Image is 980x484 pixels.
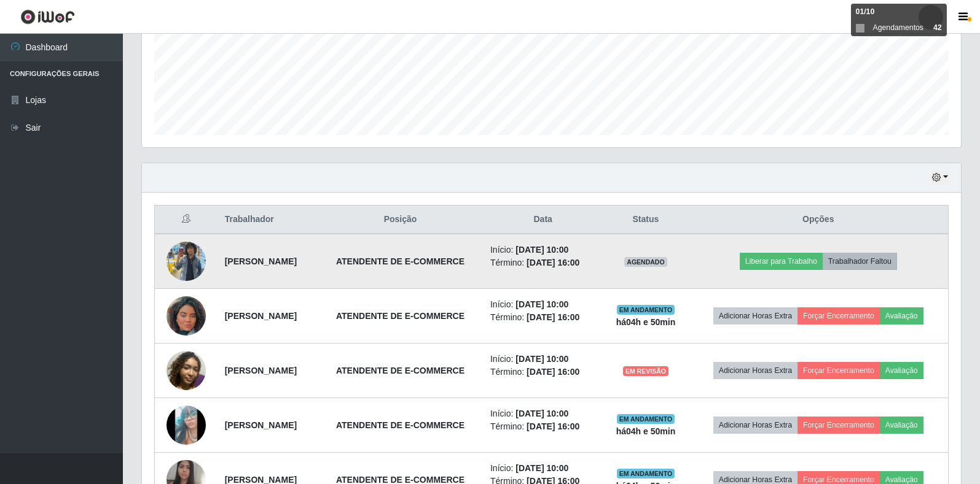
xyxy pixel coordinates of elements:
th: Opções [689,206,949,234]
th: Trabalhador [218,206,318,234]
button: Avaliação [880,417,923,434]
strong: ATENDENTE DE E-COMMERCE [336,311,465,321]
button: Adicionar Horas Extra [713,362,798,379]
strong: há 04 h e 50 min [616,426,676,436]
li: Término: [490,366,595,378]
img: 1749856476670.jpeg [167,226,206,296]
li: Término: [490,256,595,269]
time: [DATE] 10:00 [515,354,568,364]
li: Início: [490,298,595,311]
time: [DATE] 10:00 [515,463,568,473]
li: Início: [490,244,595,256]
strong: ATENDENTE DE E-COMMERCE [336,420,465,430]
li: Início: [490,407,595,420]
img: CoreUI Logo [20,9,75,25]
button: Avaliação [880,362,923,379]
img: 1759177819475.jpeg [167,351,206,390]
time: [DATE] 16:00 [527,367,579,377]
li: Início: [490,462,595,475]
strong: [PERSON_NAME] [225,256,297,266]
span: EM ANDAMENTO [617,469,675,478]
button: Adicionar Horas Extra [713,307,798,325]
time: [DATE] 10:00 [515,245,568,255]
span: EM ANDAMENTO [617,414,675,424]
th: Status [603,206,688,234]
button: Trabalhador Faltou [823,253,897,270]
li: Início: [490,353,595,366]
strong: ATENDENTE DE E-COMMERCE [336,256,465,266]
time: [DATE] 10:00 [515,409,568,418]
th: Posição [318,206,483,234]
time: [DATE] 16:00 [527,258,579,267]
strong: [PERSON_NAME] [225,420,297,430]
strong: [PERSON_NAME] [225,311,297,321]
strong: ATENDENTE DE E-COMMERCE [336,366,465,375]
li: Término: [490,311,595,324]
time: [DATE] 16:00 [527,421,579,431]
img: 1752871343659.jpeg [167,281,206,351]
strong: [PERSON_NAME] [225,366,297,375]
span: EM ANDAMENTO [617,305,675,315]
button: Forçar Encerramento [798,417,880,434]
button: Forçar Encerramento [798,362,880,379]
strong: há 04 h e 50 min [616,317,676,327]
li: Término: [490,420,595,433]
th: Data [483,206,603,234]
button: Forçar Encerramento [798,307,880,325]
button: Liberar para Trabalho [740,253,823,270]
img: 1755380382994.jpeg [167,382,206,469]
time: [DATE] 16:00 [527,312,579,322]
time: [DATE] 10:00 [515,299,568,309]
button: Adicionar Horas Extra [713,417,798,434]
span: EM REVISÃO [623,366,668,376]
span: AGENDADO [624,257,667,267]
button: Avaliação [880,307,923,325]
